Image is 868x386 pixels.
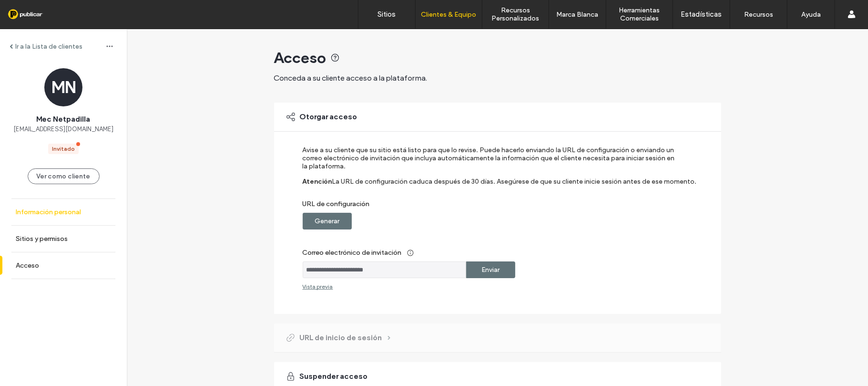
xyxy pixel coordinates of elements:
label: Correo electrónico de invitación [303,244,680,261]
label: Sitios [378,10,396,19]
span: Otorgar acceso [300,112,357,122]
label: Recursos [744,10,773,19]
label: Información personal [16,208,81,216]
label: Acceso [16,261,39,270]
label: Herramientas Comerciales [606,6,673,22]
label: URL de configuración [303,200,680,213]
span: Suspender acceso [300,371,368,382]
span: Ayuda [20,7,47,15]
label: Generar [315,212,339,230]
label: Ir a la Lista de clientes [15,42,82,51]
div: MN [44,68,82,106]
button: Ver como cliente [28,168,100,184]
label: Marca Blanca [557,10,599,19]
label: Clientes & Equipo [421,10,477,19]
span: [EMAIL_ADDRESS][DOMAIN_NAME] [13,125,113,134]
span: URL de inicio de sesión [300,333,382,343]
div: Vista previa [303,283,333,290]
label: Recursos Personalizados [482,6,549,22]
span: Mec Netpadilla [36,114,90,125]
label: Atención [303,177,332,200]
label: Ayuda [801,10,821,19]
label: Enviar [481,261,500,279]
label: La URL de configuración caduca después de 30 días. Asegúrese de que su cliente inicie sesión ante... [332,177,697,200]
span: Conceda a su cliente acceso a la plataforma. [274,73,428,83]
label: Sitios y permisos [16,235,68,243]
label: Avise a su cliente que su sitio está listo para que lo revise. Puede hacerlo enviando la URL de c... [303,146,680,177]
label: Estadísticas [681,10,722,19]
div: Invitado [52,145,75,153]
span: Acceso [274,48,327,67]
